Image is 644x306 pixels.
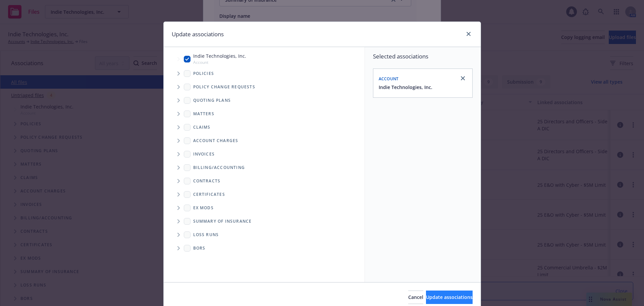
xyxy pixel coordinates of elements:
span: Quoting plans [193,98,231,102]
div: Folder Tree Example [164,161,365,255]
span: Claims [193,125,211,129]
a: close [465,30,473,38]
span: Cancel [408,294,423,300]
button: Update associations [426,291,473,304]
span: Invoices [193,152,215,156]
span: Policy change requests [193,85,255,89]
span: Selected associations [373,52,473,60]
a: close [459,74,467,82]
span: BORs [193,246,206,250]
div: Tree Example [164,51,365,161]
span: Loss Runs [193,233,219,237]
button: Cancel [408,291,423,304]
span: Ex Mods [193,206,214,210]
span: Summary of insurance [193,219,252,223]
span: Contracts [193,179,221,183]
span: Update associations [426,294,473,300]
span: Indie Technologies, Inc. [193,52,246,59]
span: Billing/Accounting [193,166,245,170]
span: Account charges [193,139,238,143]
span: Matters [193,112,214,116]
span: Account [193,59,246,65]
span: Policies [193,72,214,76]
span: Certificates [193,192,225,196]
span: Account [379,76,399,82]
button: Indie Technologies, Inc. [379,84,432,91]
h1: Update associations [172,30,224,39]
